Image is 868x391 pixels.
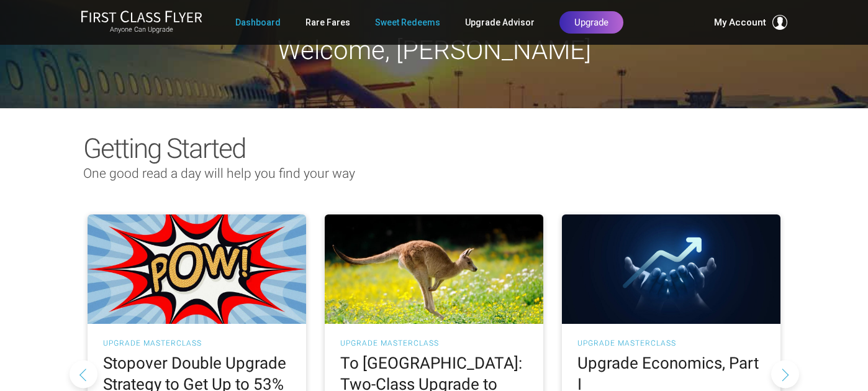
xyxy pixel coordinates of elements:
[81,25,202,34] small: Anyone Can Upgrade
[340,339,528,347] h3: UPGRADE MASTERCLASS
[81,10,202,35] a: First Class FlyerAnyone Can Upgrade
[278,35,591,65] span: Welcome, [PERSON_NAME]
[70,360,97,388] button: Previous slide
[81,10,202,23] img: First Class Flyer
[375,11,440,34] a: Sweet Redeems
[103,339,291,347] h3: UPGRADE MASTERCLASS
[83,132,245,165] span: Getting Started
[235,11,281,34] a: Dashboard
[771,360,799,388] button: Next slide
[465,11,535,34] a: Upgrade Advisor
[714,15,787,30] button: My Account
[305,11,350,34] a: Rare Fares
[83,166,355,181] span: One good read a day will help you find your way
[559,11,623,34] a: Upgrade
[577,339,765,347] h3: UPGRADE MASTERCLASS
[714,15,766,30] span: My Account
